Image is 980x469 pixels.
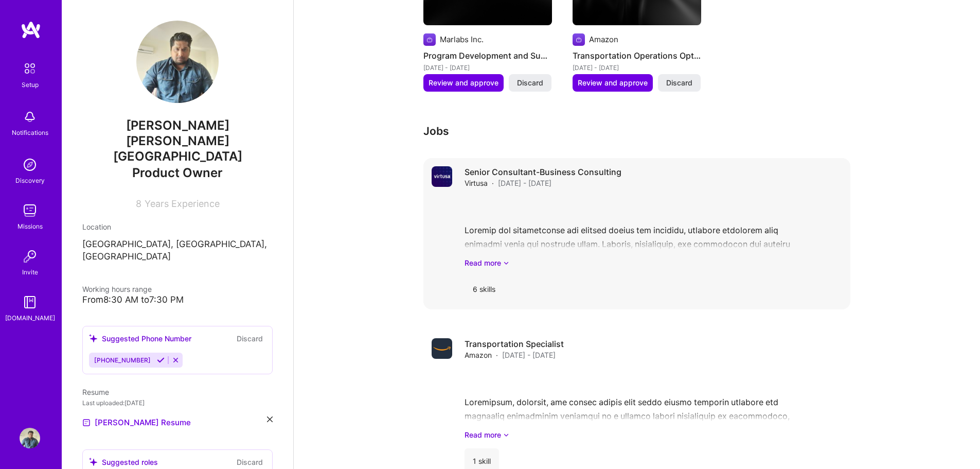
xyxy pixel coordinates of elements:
[509,74,551,92] button: Discard
[465,276,504,301] div: 6 skills
[136,21,219,103] img: User Avatar
[145,198,220,209] span: Years Experience
[496,350,498,360] span: ·
[666,78,692,88] span: Discard
[465,429,842,440] a: Read more
[21,21,41,39] img: logo
[267,416,273,422] i: icon Close
[132,165,223,180] span: Product Owner
[465,166,621,178] h4: Senior Consultant-Business Consulting
[15,175,45,186] div: Discovery
[440,34,484,45] div: Marlabs Inc.
[20,292,40,312] img: guide book
[89,333,191,344] div: Suggested Phone Number
[502,350,556,360] span: [DATE] - [DATE]
[234,333,266,344] button: Discard
[658,74,701,92] button: Discard
[82,238,273,263] p: [GEOGRAPHIC_DATA], [GEOGRAPHIC_DATA], [GEOGRAPHIC_DATA]
[172,356,180,364] i: Reject
[20,200,40,221] img: teamwork
[89,334,98,343] i: icon SuggestedTeams
[82,118,273,164] span: [PERSON_NAME] [PERSON_NAME][GEOGRAPHIC_DATA]
[465,178,488,188] span: Virtusa
[578,78,648,88] span: Review and approve
[20,107,40,127] img: bell
[20,246,40,267] img: Invite
[465,350,492,360] span: Amazon
[573,33,585,46] img: Company logo
[465,338,564,350] h4: Transportation Specialist
[82,416,191,429] a: [PERSON_NAME] Resume
[20,428,40,448] img: User Avatar
[234,456,266,468] button: Discard
[5,312,55,323] div: [DOMAIN_NAME]
[17,428,43,448] a: User Avatar
[20,154,40,175] img: discovery
[503,429,509,440] i: icon ArrowDownSecondaryDark
[12,127,48,138] div: Notifications
[82,221,273,232] div: Location
[492,178,494,188] span: ·
[589,34,618,45] div: Amazon
[423,62,552,73] div: [DATE] - [DATE]
[503,257,509,268] i: icon ArrowDownSecondaryDark
[82,397,273,408] div: Last uploaded: [DATE]
[89,457,158,467] div: Suggested roles
[157,356,165,364] i: Accept
[423,49,552,62] h4: Program Development and Support
[517,78,543,88] span: Discard
[573,62,701,73] div: [DATE] - [DATE]
[432,338,452,359] img: Company logo
[498,178,551,188] span: [DATE] - [DATE]
[423,74,504,92] button: Review and approve
[136,198,141,209] span: 8
[82,294,273,305] div: From 8:30 AM to 7:30 PM
[19,58,41,79] img: setup
[465,257,842,268] a: Read more
[429,78,498,88] span: Review and approve
[89,458,98,466] i: icon SuggestedTeams
[82,419,91,427] img: Resume
[423,33,436,46] img: Company logo
[22,79,39,90] div: Setup
[573,74,653,92] button: Review and approve
[82,285,152,293] span: Working hours range
[432,166,452,187] img: Company logo
[22,267,38,277] div: Invite
[94,356,151,364] span: [PHONE_NUMBER]
[17,221,43,232] div: Missions
[82,388,109,396] span: Resume
[423,125,850,137] h3: Jobs
[573,49,701,62] h4: Transportation Operations Optimization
